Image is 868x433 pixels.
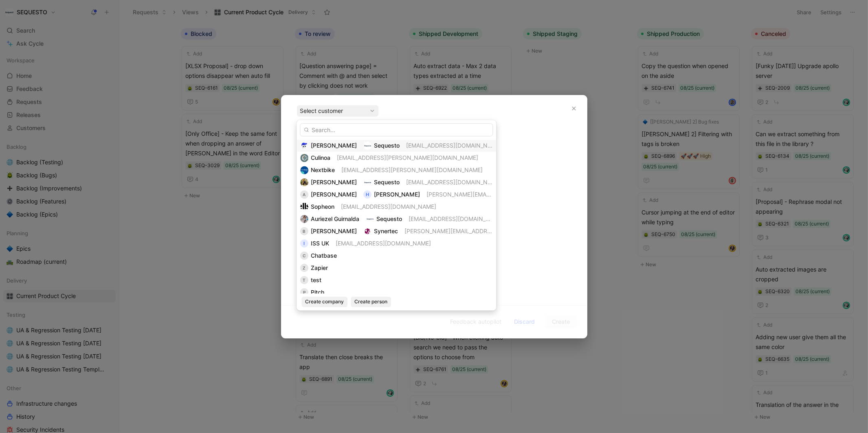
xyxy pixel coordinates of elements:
[311,240,329,247] span: ISS UK
[300,190,308,199] div: A
[300,203,308,211] img: logo
[300,288,308,296] div: P
[301,296,347,307] button: Create company
[363,178,371,186] img: logo
[300,227,308,235] div: B
[300,166,308,174] img: logo
[363,190,371,199] div: H
[341,203,436,210] span: [EMAIL_ADDRESS][DOMAIN_NAME]
[374,191,420,198] span: [PERSON_NAME]
[311,191,357,198] span: [PERSON_NAME]
[311,228,357,234] span: [PERSON_NAME]
[363,141,371,150] img: logo
[351,296,391,307] button: Create person
[374,228,398,234] span: Synertec
[311,142,357,149] span: [PERSON_NAME]
[300,123,493,136] input: Search...
[376,215,402,222] span: Sequesto
[300,264,308,272] div: Z
[311,289,324,296] span: Pitch
[311,154,330,161] span: Culinoa
[300,215,308,223] img: 7685993478128_ed1a6d0921ce92c4e1b1_192.jpg
[374,179,400,186] span: Sequesto
[336,240,431,247] span: [EMAIL_ADDRESS][DOMAIN_NAME]
[300,141,308,150] img: teamqsg2i0ok5of8jn8l.png
[366,215,374,223] img: logo
[341,166,483,173] span: [EMAIL_ADDRESS][PERSON_NAME][DOMAIN_NAME]
[300,154,308,162] img: logo
[409,215,504,222] span: [EMAIL_ADDRESS][DOMAIN_NAME]
[311,276,321,283] span: test
[311,215,359,222] span: Auriezel Guirnalda
[305,298,344,306] span: Create company
[300,252,308,260] div: C
[300,276,308,284] div: t
[311,252,337,259] span: Chatbase
[311,166,335,173] span: Nextbike
[404,228,592,234] span: [PERSON_NAME][EMAIL_ADDRESS][PERSON_NAME][DOMAIN_NAME]
[300,178,308,186] img: 8853127337383_9bc139a29f7be5a47216_192.jpg
[300,239,308,247] div: I
[354,298,387,306] span: Create person
[426,191,660,198] span: [PERSON_NAME][EMAIL_ADDRESS][PERSON_NAME][PERSON_NAME][DOMAIN_NAME]
[406,179,501,186] span: [EMAIL_ADDRESS][DOMAIN_NAME]
[311,264,328,271] span: Zapier
[374,142,400,149] span: Sequesto
[311,203,334,210] span: Sopheon
[311,179,357,186] span: [PERSON_NAME]
[337,154,478,161] span: [EMAIL_ADDRESS][PERSON_NAME][DOMAIN_NAME]
[363,227,371,235] img: logo
[406,142,501,149] span: [EMAIL_ADDRESS][DOMAIN_NAME]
